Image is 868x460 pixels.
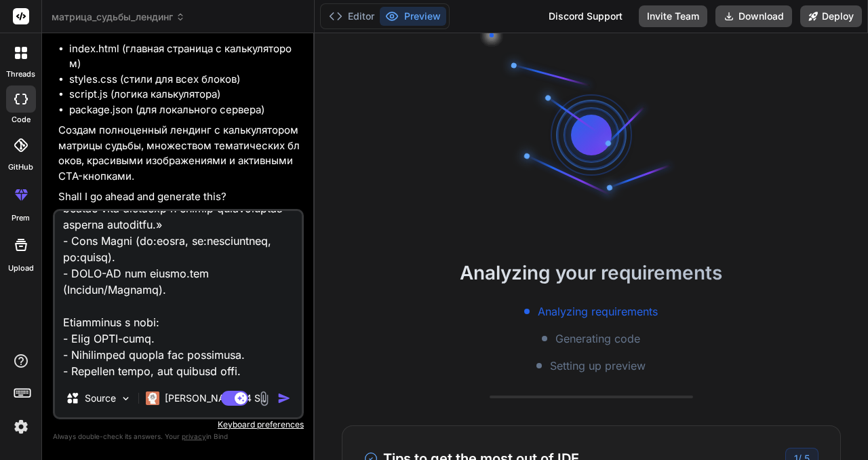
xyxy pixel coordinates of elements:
[85,391,116,405] p: Source
[12,212,30,224] label: prem
[165,391,266,405] p: [PERSON_NAME] 4 S..
[9,415,33,438] img: settings
[146,391,159,405] img: Claude 4 Sonnet
[639,5,707,27] button: Invite Team
[555,330,640,347] span: Generating code
[69,41,301,72] li: index.html (главная страница с калькулятором)
[120,393,132,404] img: Pick Models
[315,258,868,287] h2: Analyzing your requirements
[53,430,304,443] p: Always double-check its answers. Your in Bind
[58,189,301,205] p: Shall I go ahead and generate this?
[256,391,272,406] img: attachment
[182,432,206,440] span: privacy
[69,72,301,88] li: styles.css (стили для всех блоков)
[69,102,301,118] li: package.json (для локального сервера)
[8,161,33,173] label: GitHub
[538,303,658,320] span: Analyzing requirements
[380,7,446,26] button: Preview
[323,7,380,26] button: Editor
[53,419,304,430] p: Keyboard preferences
[6,69,35,80] label: threads
[12,114,31,126] label: code
[715,5,792,27] button: Download
[800,5,862,27] button: Deploy
[277,391,291,405] img: icon
[55,211,302,379] textarea: Loremi dolors AMET-cons (adipisc, elit, sedd) eiu tempori-utlabo «Etdolor magnaa enimad». Minimve...
[52,10,185,24] span: матрица_судьбы_лендинг
[550,358,646,374] span: Setting up preview
[540,5,631,27] div: Discord Support
[58,123,301,184] p: Создам полноценный лендинг с калькулятором матрицы судьбы, множеством тематических блоков, красив...
[8,263,34,274] label: Upload
[69,87,301,102] li: script.js (логика калькулятора)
